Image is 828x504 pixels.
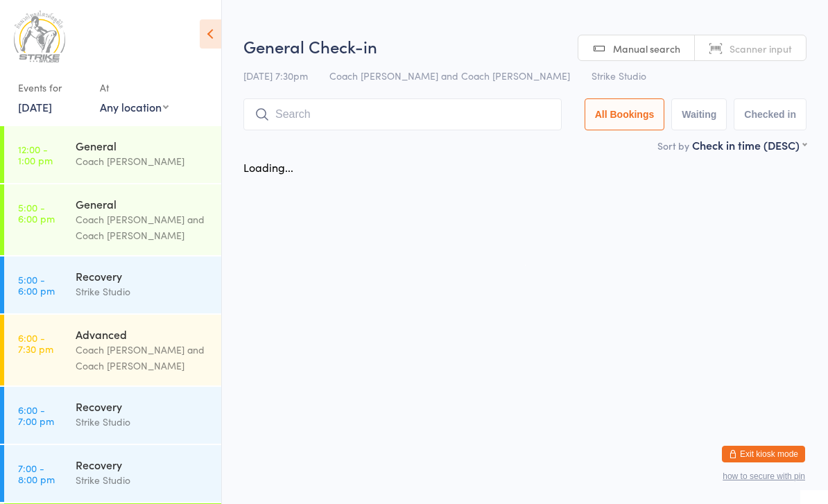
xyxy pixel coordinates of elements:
div: Coach [PERSON_NAME] and Coach [PERSON_NAME] [76,342,209,374]
time: 6:00 - 7:30 pm [18,332,53,354]
label: Sort by [657,139,689,153]
div: Recovery [76,268,209,284]
span: Coach [PERSON_NAME] and Coach [PERSON_NAME] [329,69,570,82]
span: Strike Studio [592,69,646,82]
div: General [76,138,209,153]
time: 6:00 - 7:00 pm [18,404,54,426]
input: Search [243,98,562,130]
div: Any location [100,99,169,114]
span: Manual search [613,42,680,55]
div: Coach [PERSON_NAME] and Coach [PERSON_NAME] [76,211,209,243]
img: Strike Studio [14,10,65,62]
div: Advanced [76,327,209,342]
div: At [100,76,169,99]
div: Check in time (DESC) [692,137,807,153]
time: 12:00 - 1:00 pm [18,144,53,166]
div: Recovery [76,399,209,414]
div: Strike Studio [76,472,209,488]
time: 5:00 - 6:00 pm [18,202,55,224]
div: Recovery [76,457,209,472]
div: Coach [PERSON_NAME] [76,153,209,169]
div: Events for [18,76,86,99]
a: 5:00 -6:00 pmGeneralCoach [PERSON_NAME] and Coach [PERSON_NAME] [4,184,221,255]
time: 7:00 - 8:00 pm [18,462,55,485]
h2: General Check-in [243,35,807,58]
a: 6:00 -7:00 pmRecoveryStrike Studio [4,387,221,444]
button: All Bookings [585,98,665,130]
a: [DATE] [18,99,52,114]
a: 6:00 -7:30 pmAdvancedCoach [PERSON_NAME] and Coach [PERSON_NAME] [4,315,221,385]
span: [DATE] 7:30pm [243,69,308,82]
time: 5:00 - 6:00 pm [18,274,55,296]
button: how to secure with pin [723,471,805,481]
div: Loading... [243,159,293,175]
button: Exit kiosk mode [722,446,805,462]
a: 7:00 -8:00 pmRecoveryStrike Studio [4,445,221,502]
a: 5:00 -6:00 pmRecoveryStrike Studio [4,257,221,313]
div: General [76,196,209,211]
span: Scanner input [730,42,792,55]
a: 12:00 -1:00 pmGeneralCoach [PERSON_NAME] [4,126,221,183]
div: Strike Studio [76,414,209,430]
div: Strike Studio [76,284,209,299]
button: Checked in [734,98,807,130]
button: Waiting [671,98,727,130]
